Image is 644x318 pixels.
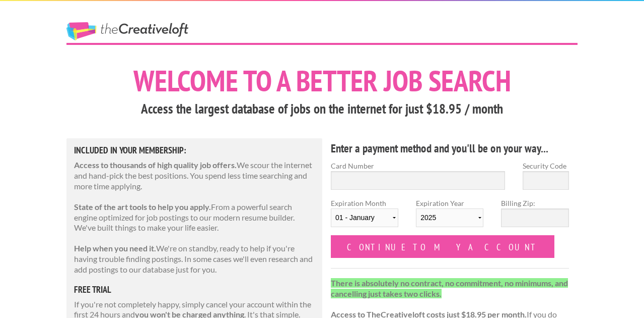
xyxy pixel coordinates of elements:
h3: Access the largest database of jobs on the internet for just $18.95 / month [66,99,578,119]
label: Expiration Year [416,198,483,235]
strong: State of the art tools to help you apply. [74,202,211,211]
strong: There is absolutely no contract, no commitment, no minimums, and cancelling just takes two clicks. [331,278,568,298]
strong: Access to thousands of high quality job offers. [74,160,237,170]
label: Expiration Month [331,198,398,235]
p: We scour the internet and hand-pick the best positions. You spend less time searching and more ti... [74,160,315,191]
label: Card Number [331,161,505,171]
h5: free trial [74,285,315,294]
input: Continue to my account [331,235,554,258]
strong: Help when you need it. [74,243,156,253]
select: Expiration Month [331,208,398,227]
h5: Included in Your Membership: [74,146,315,155]
h4: Enter a payment method and you'll be on your way... [331,140,569,156]
a: The Creative Loft [66,22,188,40]
label: Security Code [523,161,569,171]
select: Expiration Year [416,208,483,227]
label: Billing Zip: [501,198,568,208]
p: From a powerful search engine optimized for job postings to our modern resume builder. We've buil... [74,202,315,233]
h1: Welcome to a better job search [66,66,578,95]
p: We're on standby, ready to help if you're having trouble finding postings. In some cases we'll ev... [74,243,315,275]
